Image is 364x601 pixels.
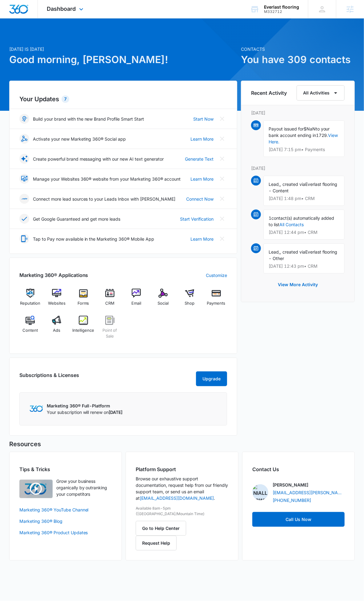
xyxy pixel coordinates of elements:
p: Manage your Websites 360® website from your Marketing 360® account [33,176,181,182]
a: Customize [206,272,227,278]
h2: Marketing 360® Applications [19,271,88,279]
button: Go to Help Center [136,521,186,536]
span: Payments [207,300,226,307]
span: Email [131,300,141,307]
button: Request Help [136,536,177,551]
p: Get Google Guaranteed and get more leads [33,216,121,222]
span: Dashboard [47,6,76,12]
a: Content [19,316,41,344]
p: Create powerful brand messaging with our new AI text generator [33,156,164,162]
a: All Contacts [279,222,304,227]
p: Browse our exhaustive support documentation, request help from our friendly support team, or send... [136,475,228,501]
img: Niall Fowler [252,484,268,500]
p: Contacts [241,46,355,52]
a: Marketing 360® YouTube Channel [19,507,112,513]
p: Grow your business organically by outranking your competitors [56,478,112,497]
a: Generate Text [185,156,214,162]
a: Shop [179,289,200,311]
span: Lead, [269,249,280,254]
span: Intelligence [72,327,94,334]
button: All Activities [297,85,345,101]
span: Ads [53,327,60,334]
p: [DATE] is [DATE] [9,46,237,52]
p: [DATE] 7:15 pm • Payments [269,147,340,152]
a: Request Help [136,540,177,546]
button: Close [217,114,227,124]
button: Close [217,154,227,164]
span: [DATE] [109,410,123,415]
button: Close [217,214,227,224]
a: Social [152,289,174,311]
a: [EMAIL_ADDRESS][PERSON_NAME][DOMAIN_NAME] [273,489,345,496]
p: Connect more lead sources to your Leads Inbox with [PERSON_NAME] [33,196,176,202]
button: Close [217,134,227,144]
span: Lead, [269,182,280,187]
a: Reputation [19,289,41,311]
span: Websites [48,300,66,307]
a: Learn More [190,136,214,142]
h2: Subscriptions & Licenses [19,371,79,384]
a: Marketing 360® Blog [19,518,112,524]
span: Shop [185,300,194,307]
button: Close [217,194,227,204]
img: Quick Overview Video [19,480,53,498]
a: Marketing 360® Product Updates [19,529,112,536]
h2: Contact Us [252,466,345,473]
a: Forms [72,289,94,311]
p: [DATE] 12:44 pm • CRM [269,230,340,234]
span: 1 [269,215,271,221]
a: Payments [205,289,227,311]
a: Point of Sale [99,316,121,344]
p: Available 8am-5pm ([GEOGRAPHIC_DATA]/Mountain Time) [136,506,228,517]
div: 7 [62,95,69,103]
p: Activate your new Marketing 360® Social app [33,136,126,142]
h6: Recent Activity [251,89,287,97]
a: Email [126,289,147,311]
a: Learn More [190,236,214,242]
a: Websites [46,289,67,311]
p: [DATE] 12:43 pm • CRM [269,264,340,268]
img: Marketing 360 Logo [30,406,43,412]
p: Build your brand with the new Brand Profile Smart Start [33,116,144,122]
a: Call Us Now [252,512,345,527]
a: Learn More [190,176,214,182]
div: account name [264,5,299,10]
span: Social [158,300,169,307]
a: Go to Help Center [136,526,190,531]
h1: You have 309 contacts [241,52,355,67]
span: 1729. [316,133,328,138]
button: Close [217,174,227,184]
div: account id [264,10,299,14]
button: View More Activity [272,277,324,292]
span: $NaN [304,126,316,131]
p: [DATE] [251,110,345,116]
span: CRM [105,300,114,307]
p: [DATE] 1:48 pm • CRM [269,196,340,201]
span: Content [22,327,38,334]
a: Intelligence [72,316,94,344]
a: Ads [46,316,67,344]
span: , created via [280,249,305,254]
p: [PERSON_NAME] [273,482,308,488]
p: Tap to Pay now available in the Marketing 360® Mobile App [33,236,154,242]
span: Payout issued for [269,126,304,131]
span: Point of Sale [99,327,121,339]
p: Your subscription will renew on [47,409,123,415]
h1: Good morning, [PERSON_NAME]! [9,52,237,67]
button: Close [217,234,227,244]
p: Marketing 360® Full-Platform [47,403,123,409]
h2: Tips & Tricks [19,466,112,473]
span: , created via [280,182,305,187]
h5: Resources [9,439,355,449]
p: [DATE] [251,165,345,171]
h2: Your Updates [19,94,227,104]
h2: Platform Support [136,466,228,473]
a: Connect Now [186,196,214,202]
a: Start Now [193,116,214,122]
a: CRM [99,289,121,311]
a: [PHONE_NUMBER] [273,497,311,503]
a: Start Verification [180,216,214,222]
span: Forms [78,300,89,307]
span: contact(s) automatically added to list [269,215,334,227]
a: [EMAIL_ADDRESS][DOMAIN_NAME] [140,495,214,501]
